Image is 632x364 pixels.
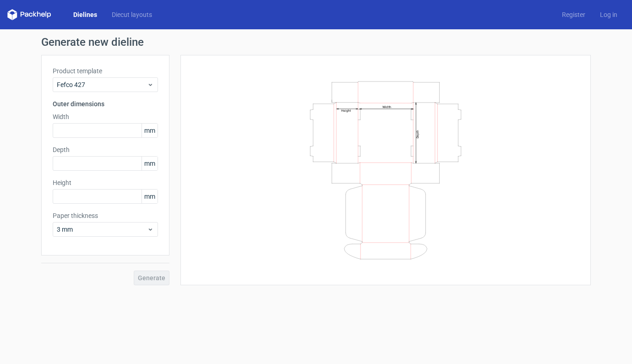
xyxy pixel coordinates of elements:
h3: Outer dimensions [53,99,158,109]
a: Diecut layouts [104,10,159,19]
span: Fefco 427 [57,80,147,89]
label: Width [53,112,158,121]
label: Product template [53,66,158,76]
span: 3 mm [57,225,147,234]
span: mm [142,157,158,170]
text: Depth [416,130,420,138]
text: Height [341,109,351,112]
a: Log in [593,10,625,19]
span: mm [142,124,158,137]
a: Dielines [66,10,104,19]
text: Width [382,104,391,109]
span: mm [142,190,158,203]
label: Paper thickness [53,211,158,220]
a: Register [555,10,593,19]
label: Depth [53,145,158,154]
label: Height [53,178,158,187]
h1: Generate new dieline [41,37,591,48]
